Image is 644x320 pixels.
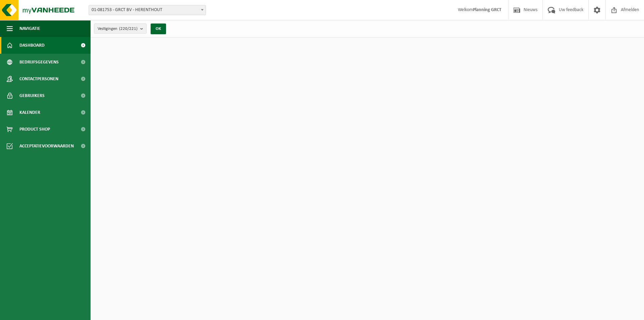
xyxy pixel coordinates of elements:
span: Contactpersonen [19,71,58,87]
span: Dashboard [19,37,45,54]
span: 01-081753 - GRCT BV - HERENTHOUT [89,5,206,15]
span: Navigatie [19,20,40,37]
span: 01-081753 - GRCT BV - HERENTHOUT [89,5,206,15]
button: OK [151,24,166,34]
strong: Planning GRCT [473,7,501,12]
span: Vestigingen [98,24,138,34]
count: (220/221) [119,27,138,31]
span: Kalender [19,104,40,121]
button: Vestigingen(220/221) [94,24,147,34]
span: Product Shop [19,121,50,138]
span: Gebruikers [19,87,45,104]
span: Bedrijfsgegevens [19,54,59,71]
span: Acceptatievoorwaarden [19,138,74,154]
